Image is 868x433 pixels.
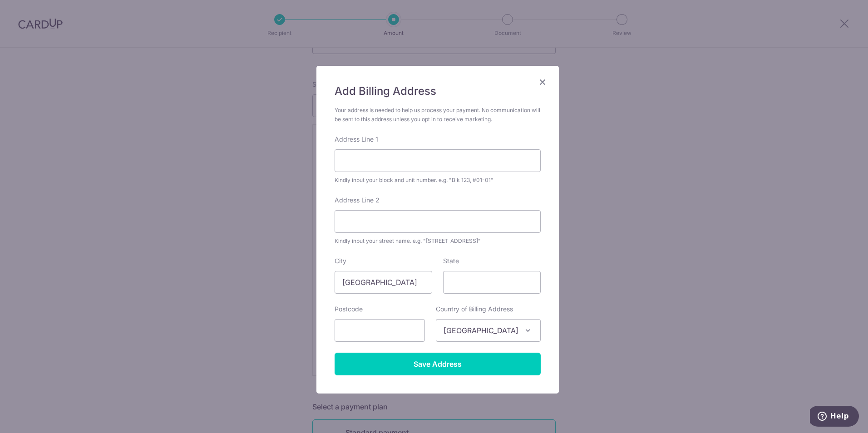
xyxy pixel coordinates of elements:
[335,176,541,185] div: Kindly input your block and unit number. e.g. "Blk 123, #01-01"
[335,135,378,144] label: Address Line 1
[436,305,513,314] label: Country of Billing Address
[335,84,541,98] h5: Add Billing Address
[810,406,859,428] iframe: Opens a widget where you can find more information
[335,305,363,314] label: Postcode
[335,353,541,375] input: Save Address
[335,106,541,124] div: Your address is needed to help us process your payment. No communication will be sent to this add...
[537,77,548,88] button: Close
[335,236,541,246] div: Kindly input your street name. e.g. "[STREET_ADDRESS]"
[436,320,540,341] span: Singapore
[335,196,380,205] label: Address Line 2
[436,319,541,342] span: Singapore
[335,256,346,266] label: City
[443,256,459,266] label: State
